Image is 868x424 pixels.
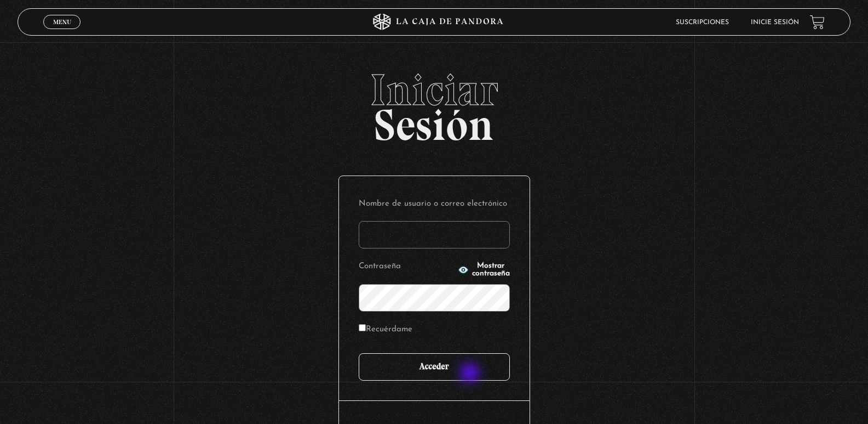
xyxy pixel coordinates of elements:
span: Menu [53,19,71,25]
a: View your shopping cart [810,15,825,30]
button: Mostrar contraseña [458,262,510,278]
label: Recuérdame [359,321,412,338]
span: Iniciar [18,68,851,112]
span: Mostrar contraseña [472,262,510,278]
span: Cerrar [49,28,75,36]
a: Suscripciones [676,19,729,26]
h2: Sesión [18,68,851,138]
input: Recuérdame [359,324,366,331]
label: Contraseña [359,258,455,275]
input: Acceder [359,353,510,381]
a: Inicie sesión [751,19,799,26]
label: Nombre de usuario o correo electrónico [359,196,510,213]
